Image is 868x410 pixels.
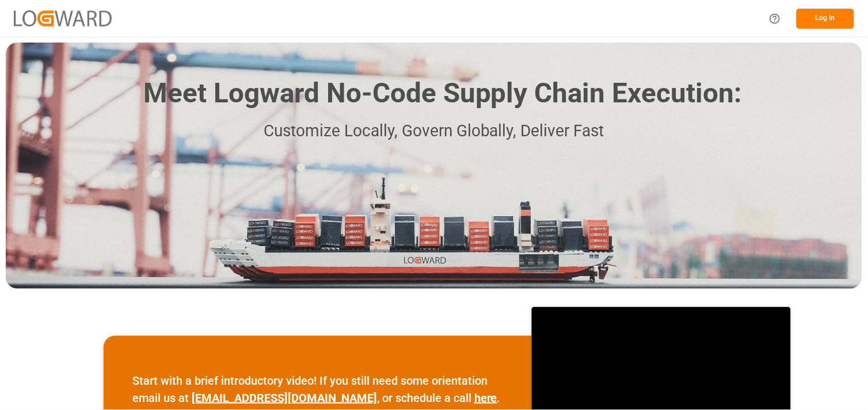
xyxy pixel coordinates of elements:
a: [EMAIL_ADDRESS][DOMAIN_NAME] [192,391,377,405]
p: Start with a brief introductory video! If you still need some orientation email us at , or schedu... [132,372,503,407]
p: Customize Locally, Govern Globally, Deliver Fast [126,118,742,144]
img: Logward_new_orange.png [14,10,112,26]
h1: Meet Logward No-Code Supply Chain Execution: [143,73,742,114]
button: Log In [797,9,854,29]
a: here [474,391,497,405]
button: Help Center [762,6,788,32]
